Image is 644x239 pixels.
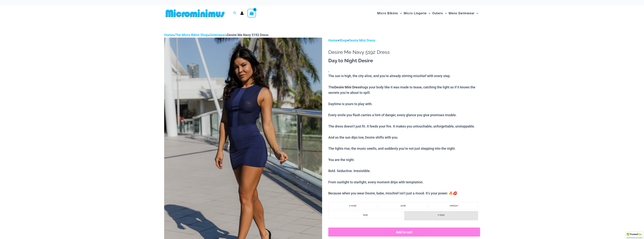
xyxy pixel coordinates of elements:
[328,38,338,42] a: Home
[379,202,428,209] li: small
[328,58,480,64] h3: Day to Night Desire
[233,11,237,16] a: Search icon link
[448,8,479,19] a: Mens SwimwearMenu ToggleMenu Toggle
[450,204,458,207] span: medium
[403,8,431,19] a: Micro LingerieMenu ToggleMenu Toggle
[339,38,347,42] a: Shop
[427,8,430,18] span: Menu Toggle
[475,8,478,18] span: Menu Toggle
[431,8,448,19] a: OutersMenu ToggleMenu Toggle
[210,33,225,37] a: Outerwear
[328,58,480,196] div: ,
[398,8,402,18] span: Menu Toggle
[328,73,480,196] p: The sun is high, the city alive, and you’re already stirring mischief with every step. The hugs y...
[363,214,368,216] span: large
[349,38,375,42] a: Desire Mini Dress
[328,202,377,209] li: x-small
[328,211,402,219] li: large
[164,9,226,17] img: MM SHOP LOGO FLAT
[376,8,403,19] a: Micro BikinisMenu ToggleMenu Toggle
[429,202,478,209] li: medium
[404,8,427,18] span: Micro Lingerie
[328,49,480,55] h1: Desire Me Navy 5192 Dress
[247,9,256,17] a: View Shopping Cart, empty
[334,85,361,89] b: Desire Mini Dress
[443,8,447,18] span: Menu Toggle
[227,33,269,37] span: Desire Me Navy 5192 Dress
[349,204,356,207] span: x-small
[164,33,173,37] a: Home
[377,8,398,18] span: Micro Bikinis
[626,232,643,239] div: TrustedSite Certified
[175,33,208,37] a: The Micro Bikini Shop
[328,228,480,237] button: Add to cart
[328,38,480,43] p: > >
[449,8,475,18] span: Mens Swimwear
[401,204,406,207] span: small
[438,214,445,216] span: x-large
[164,33,269,37] span: » » »
[404,211,478,220] li: x-large
[376,7,480,20] nav: Site Navigation
[432,8,443,18] span: Outers
[240,11,244,15] a: Account icon link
